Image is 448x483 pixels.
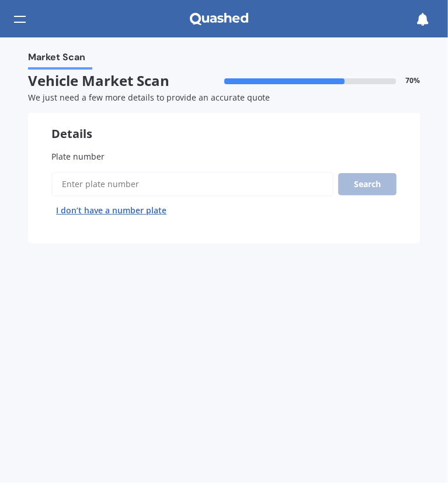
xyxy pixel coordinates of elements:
span: Vehicle Market Scan [28,73,224,89]
span: Plate number [51,151,105,162]
input: Enter plate number [51,172,334,196]
button: I don’t have a number plate [51,201,171,220]
span: We just need a few more details to provide an accurate quote [28,92,270,103]
span: Market Scan [28,51,85,67]
span: 70 % [405,77,420,85]
div: Details [28,113,420,141]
